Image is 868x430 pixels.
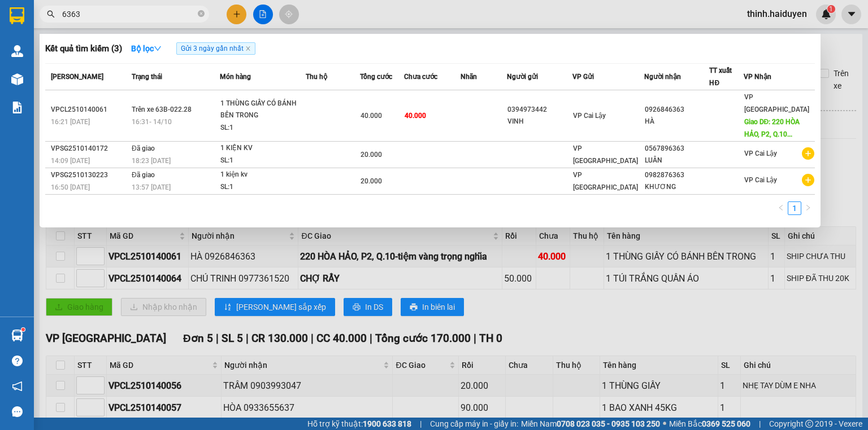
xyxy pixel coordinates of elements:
[573,112,606,120] span: VP Cai Lậy
[122,40,171,58] button: Bộ lọcdown
[220,98,305,122] div: 1 THÙNG GIẤY CÓ BÁNH BÊN TRONG
[132,144,155,152] span: Đã giao
[51,183,90,191] span: 16:50 [DATE]
[744,93,809,113] span: VP [GEOGRAPHIC_DATA]
[774,201,788,215] li: Previous Page
[132,118,172,126] span: 16:31 - 14/10
[306,73,327,81] span: Thu hộ
[645,143,709,155] div: 0567896363
[361,151,382,159] span: 20.000
[47,10,55,18] span: search
[10,7,24,24] img: logo-vxr
[802,174,814,186] span: plus-circle
[507,73,538,81] span: Người gửi
[360,73,392,81] span: Tổng cước
[461,73,477,81] span: Nhãn
[778,204,784,211] span: left
[744,176,777,184] span: VP Cai Lậy
[198,9,205,20] span: close-circle
[572,73,594,81] span: VP Gửi
[507,104,572,116] div: 0394973442
[220,181,305,194] div: SL: 1
[361,177,382,185] span: 20.000
[245,46,251,51] span: close
[45,43,122,55] h3: Kết quả tìm kiếm ( 3 )
[220,169,305,181] div: 1 kiện kv
[220,73,251,81] span: Món hàng
[220,142,305,155] div: 1 KIỆN KV
[21,328,25,331] sup: 1
[11,45,23,57] img: warehouse-icon
[802,147,814,160] span: plus-circle
[132,157,171,165] span: 18:23 [DATE]
[11,73,23,85] img: warehouse-icon
[51,104,128,116] div: VPCL2510140061
[801,201,815,215] button: right
[51,118,90,126] span: 16:21 [DATE]
[51,73,103,81] span: [PERSON_NAME]
[132,106,192,113] span: Trên xe 63B-022.28
[774,201,788,215] button: left
[131,44,162,53] strong: Bộ lọc
[573,171,638,191] span: VP [GEOGRAPHIC_DATA]
[405,112,426,120] span: 40.000
[51,143,128,155] div: VPSG2510140172
[744,150,777,157] span: VP Cai Lậy
[507,116,572,128] div: VINH
[11,102,23,113] img: solution-icon
[709,67,732,87] span: TT xuất HĐ
[801,201,815,215] li: Next Page
[744,118,800,138] span: Giao DĐ: 220 HÒA HẢO, P2, Q.10...
[12,381,23,392] span: notification
[361,112,382,120] span: 40.000
[645,181,709,193] div: KHƯƠNG
[573,144,638,165] span: VP [GEOGRAPHIC_DATA]
[11,330,23,341] img: warehouse-icon
[12,406,23,417] span: message
[51,157,90,165] span: 14:09 [DATE]
[176,42,255,55] span: Gửi 3 ngày gần nhất
[12,356,23,366] span: question-circle
[132,183,171,191] span: 13:57 [DATE]
[744,73,771,81] span: VP Nhận
[220,155,305,167] div: SL: 1
[62,8,196,20] input: Tìm tên, số ĐT hoặc mã đơn
[644,73,681,81] span: Người nhận
[645,116,709,128] div: HÀ
[51,169,128,181] div: VPSG2510130223
[154,45,162,52] span: down
[645,104,709,116] div: 0926846363
[220,122,305,134] div: SL: 1
[645,169,709,181] div: 0982876363
[788,202,801,214] a: 1
[645,155,709,166] div: LUÂN
[132,73,162,81] span: Trạng thái
[404,73,437,81] span: Chưa cước
[132,171,155,179] span: Đã giao
[788,201,801,215] li: 1
[198,10,205,17] span: close-circle
[805,204,811,211] span: right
